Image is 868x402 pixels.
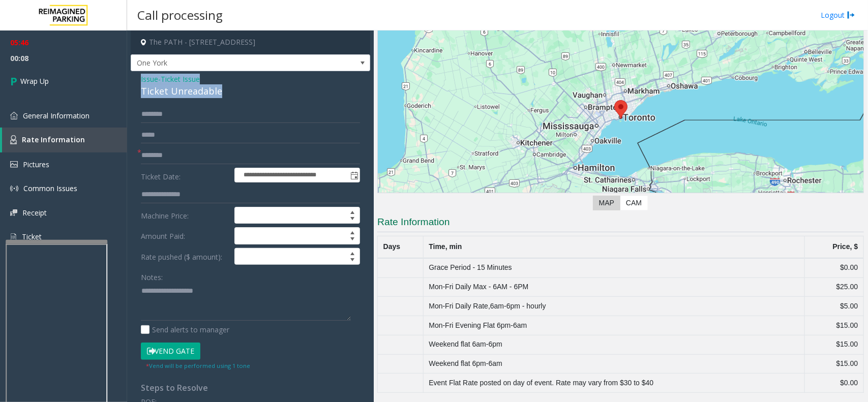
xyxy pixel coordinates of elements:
h3: Call processing [132,3,228,27]
div: The PATH - One York Street, Toronto, ON [614,100,627,119]
span: Toggle popup [348,168,360,182]
label: CAM [620,196,648,210]
span: One York [131,55,322,71]
td: $15.00 [804,354,863,374]
span: Decrease value [345,257,360,265]
label: Ticket Date: [138,168,232,183]
h4: The PATH - [STREET_ADDRESS] [131,30,370,54]
a: Rate Information [2,128,127,152]
a: Logout [821,10,855,20]
h3: Rate Information [377,215,864,232]
img: 'icon' [10,135,17,144]
th: Price, $ [804,236,863,258]
td: Grace Period - 15 Minutes [423,258,804,277]
td: Weekend flat 6pm-6am [423,354,804,374]
button: Vend Gate [141,343,200,360]
td: Mon-Fri Evening Flat 6pm-6am [423,316,804,335]
label: Rate pushed ($ amount): [138,248,232,265]
td: $15.00 [804,316,863,335]
img: 'icon' [10,112,18,119]
span: Decrease value [345,215,360,224]
th: Days [378,236,424,258]
img: 'icon' [10,209,17,216]
img: 'icon' [10,232,17,241]
label: Map [593,196,620,210]
h4: Steps to Resolve [141,383,360,393]
img: 'icon' [10,184,18,193]
td: Mon-Fri Daily Max - 6AM - 6PM [423,277,804,297]
span: Increase value [345,249,360,257]
label: Notes: [141,268,163,283]
th: Time, min [423,236,804,258]
td: Mon-Fri Daily Rate,6am-6pm - hourly [423,297,804,316]
span: Receipt [22,208,47,218]
span: Increase value [345,228,360,236]
td: Event Flat Rate posted on day of event. Rate may vary from $30 to $40 [423,374,804,393]
span: Issue [141,74,158,84]
span: Rate Information [22,135,85,144]
span: General Information [23,111,89,120]
img: logout [847,10,855,20]
small: Vend will be performed using 1 tone [146,362,250,369]
span: - [158,74,200,84]
label: Machine Price: [138,207,232,224]
span: Ticket Issue [161,74,200,84]
td: $5.00 [804,297,863,316]
label: Amount Paid: [138,227,232,244]
span: Ticket [22,232,42,241]
span: Wrap Up [20,76,49,86]
img: 'icon' [10,161,18,168]
span: Decrease value [345,236,360,244]
span: Common Issues [23,183,77,193]
div: Ticket Unreadable [141,84,360,98]
td: $0.00 [804,258,863,277]
td: $25.00 [804,277,863,297]
td: Weekend flat 6am-6pm [423,335,804,354]
td: $15.00 [804,335,863,354]
label: Send alerts to manager [141,324,229,335]
span: Pictures [23,160,49,169]
span: Increase value [345,207,360,215]
td: $0.00 [804,374,863,393]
